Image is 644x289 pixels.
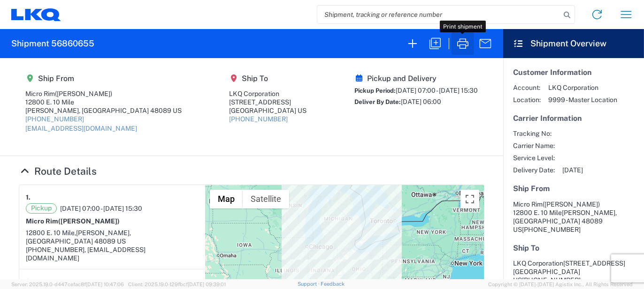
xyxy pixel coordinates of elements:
a: Feedback [321,281,345,287]
span: Delivery Date: [513,166,555,174]
a: [PHONE_NUMBER] [230,115,288,123]
button: Toggle fullscreen view [460,190,479,208]
h5: Ship To [230,74,307,83]
span: Tracking No: [513,129,555,138]
span: Deliver By Date: [354,98,401,105]
span: Pickup [26,203,57,214]
span: [PHONE_NUMBER] [522,226,581,233]
span: 12800 E. 10 Mile [513,209,562,216]
a: [EMAIL_ADDRESS][DOMAIN_NAME] [25,125,137,132]
h5: Ship To [513,244,634,252]
a: [PHONE_NUMBER] [25,115,84,123]
span: 12800 E. 10 Mile, [26,229,76,237]
span: [DATE] 07:00 - [DATE] 15:30 [60,204,142,213]
strong: 2. [26,276,32,288]
span: LKQ Corporation [STREET_ADDRESS] [513,259,625,267]
h5: Customer Information [513,68,634,77]
div: [GEOGRAPHIC_DATA] US [230,106,307,115]
span: Client: 2025.19.0-129fbcf [128,282,226,287]
div: [PHONE_NUMBER], [EMAIL_ADDRESS][DOMAIN_NAME] [26,245,199,262]
div: Micro Rim [25,89,182,98]
span: [DATE] 07:00 - [DATE] 15:30 [396,87,478,94]
span: ([PERSON_NAME]) [55,90,112,97]
span: Account: [513,83,541,92]
div: [STREET_ADDRESS] [230,98,307,106]
span: [DATE] 09:39:01 [188,282,226,287]
button: Show satellite imagery [243,190,289,208]
span: Location: [513,96,541,104]
address: [PERSON_NAME], [GEOGRAPHIC_DATA] 48089 US [513,200,634,234]
h5: Ship From [25,74,182,83]
h2: Shipment 56860655 [11,38,94,49]
span: LKQ Corporation [548,83,617,92]
address: [GEOGRAPHIC_DATA] US [513,259,634,284]
span: [DATE] 06:00 [401,98,441,105]
div: [PERSON_NAME], [GEOGRAPHIC_DATA] 48089 US [25,106,182,115]
span: [PHONE_NUMBER] [522,276,581,284]
h5: Pickup and Delivery [354,74,478,83]
div: LKQ Corporation [230,89,307,98]
a: Support [298,281,321,287]
h5: Ship From [513,184,634,193]
span: Pickup Period: [354,87,396,94]
strong: Micro Rim [26,217,120,225]
span: ([PERSON_NAME]) [543,200,600,208]
button: Show street map [210,190,243,208]
span: Service Level: [513,154,555,162]
header: Shipment Overview [503,29,644,58]
span: Micro Rim [513,200,543,208]
strong: 1. [26,192,31,203]
span: Copyright © [DATE]-[DATE] Agistix Inc., All Rights Reserved [488,280,633,289]
span: [DATE] 10:47:06 [86,282,124,287]
span: [PERSON_NAME], [GEOGRAPHIC_DATA] 48089 US [26,229,131,245]
span: Carrier Name: [513,141,555,150]
h5: Carrier Information [513,114,634,123]
span: Server: 2025.19.0-d447cefac8f [11,282,124,287]
span: 9999 - Master Location [548,96,617,104]
span: ([PERSON_NAME]) [58,217,120,225]
a: Hide Details [19,165,97,177]
div: 12800 E. 10 Mile [25,98,182,106]
input: Shipment, tracking or reference number [317,6,560,23]
span: [DATE] [562,166,583,174]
